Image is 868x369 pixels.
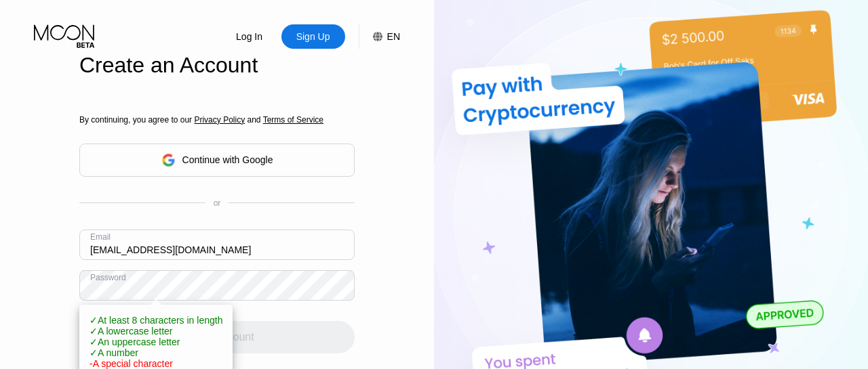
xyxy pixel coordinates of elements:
span: ✓ A number [90,347,138,358]
span: and [245,115,263,125]
div: By continuing, you agree to our [79,115,355,125]
div: EN [387,31,400,42]
div: EN [359,24,400,49]
span: ✓ A lowercase letter [90,326,173,337]
span: ✓ An uppercase letter [90,337,180,347]
span: ✓ At least 8 characters in length [90,315,222,326]
div: Password [90,273,126,282]
div: Continue with Google [79,144,355,177]
div: Log In [235,30,264,43]
span: Privacy Policy [194,115,245,125]
div: Sign Up [281,24,345,49]
div: Sign Up [295,30,332,43]
div: Email [90,232,111,242]
span: Terms of Service [263,115,323,125]
span: - A special character [90,358,173,369]
div: Log In [218,24,281,49]
div: or [214,198,221,208]
div: Continue with Google [182,154,273,165]
div: Create an Account [79,53,355,78]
